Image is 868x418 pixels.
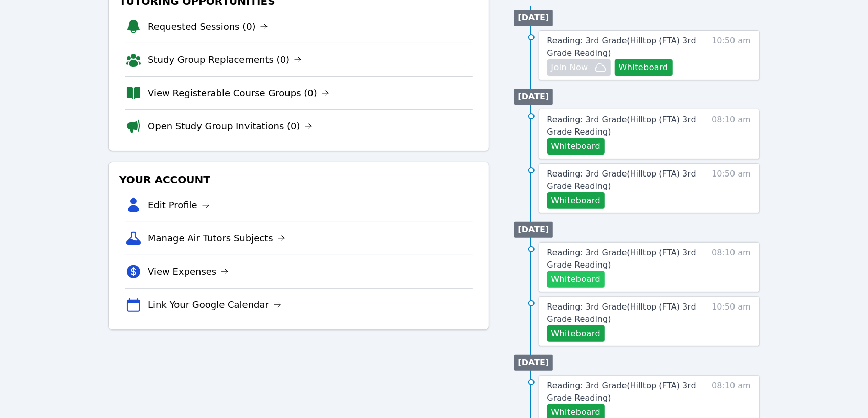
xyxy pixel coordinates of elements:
span: 10:50 am [711,168,751,209]
button: Whiteboard [615,59,673,76]
li: [DATE] [514,10,553,26]
a: Manage Air Tutors Subjects [148,231,285,246]
a: Link Your Google Calendar [148,298,281,312]
a: Reading: 3rd Grade(Hilltop (FTA) 3rd Grade Reading) [547,114,700,138]
button: Whiteboard [547,138,605,155]
a: Requested Sessions (0) [148,19,268,34]
h3: Your Account [117,170,480,189]
a: View Expenses [148,265,229,279]
button: Whiteboard [547,192,605,209]
span: Reading: 3rd Grade ( Hilltop (FTA) 3rd Grade Reading ) [547,169,696,191]
a: View Registerable Course Groups (0) [148,86,329,100]
a: Edit Profile [148,198,210,212]
span: 10:50 am [711,301,751,342]
a: Study Group Replacements (0) [148,53,302,67]
span: Reading: 3rd Grade ( Hilltop (FTA) 3rd Grade Reading ) [547,115,696,137]
a: Reading: 3rd Grade(Hilltop (FTA) 3rd Grade Reading) [547,380,700,404]
li: [DATE] [514,89,553,105]
button: Whiteboard [547,325,605,342]
span: 08:10 am [711,114,751,155]
li: [DATE] [514,355,553,371]
span: Reading: 3rd Grade ( Hilltop (FTA) 3rd Grade Reading ) [547,248,696,270]
span: Reading: 3rd Grade ( Hilltop (FTA) 3rd Grade Reading ) [547,36,696,58]
span: 08:10 am [711,247,751,288]
a: Reading: 3rd Grade(Hilltop (FTA) 3rd Grade Reading) [547,301,700,325]
a: Reading: 3rd Grade(Hilltop (FTA) 3rd Grade Reading) [547,168,700,192]
a: Reading: 3rd Grade(Hilltop (FTA) 3rd Grade Reading) [547,247,700,271]
button: Join Now [547,59,611,76]
span: 10:50 am [711,35,751,76]
span: Reading: 3rd Grade ( Hilltop (FTA) 3rd Grade Reading ) [547,381,696,403]
li: [DATE] [514,222,553,238]
a: Open Study Group Invitations (0) [148,119,313,134]
button: Whiteboard [547,271,605,288]
span: Reading: 3rd Grade ( Hilltop (FTA) 3rd Grade Reading ) [547,302,696,324]
a: Reading: 3rd Grade(Hilltop (FTA) 3rd Grade Reading) [547,35,700,59]
span: Join Now [551,61,588,74]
